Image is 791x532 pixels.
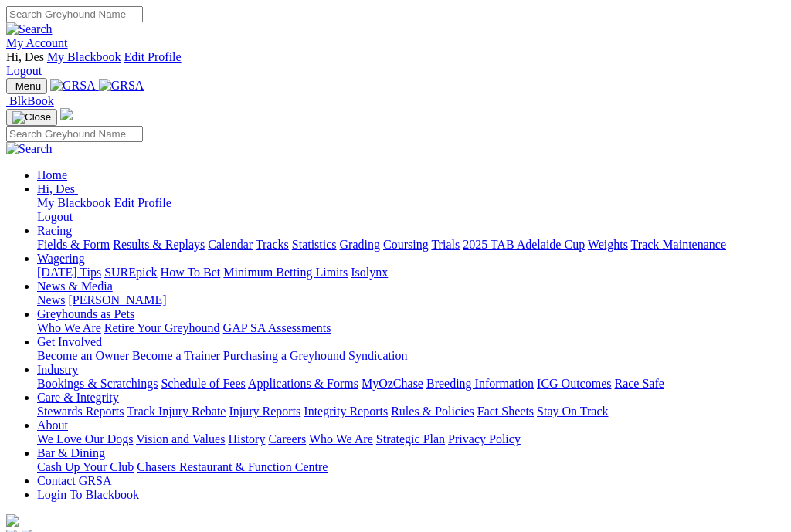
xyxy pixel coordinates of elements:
[37,168,67,181] a: Home
[477,405,534,418] a: Fact Sheets
[37,196,785,224] div: Hi, Des
[6,109,57,126] button: Toggle navigation
[37,238,110,251] a: Fields & Form
[6,126,143,142] input: Search
[37,446,105,459] a: Bar & Dining
[68,293,166,307] a: [PERSON_NAME]
[37,293,785,307] div: News & Media
[37,321,785,335] div: Greyhounds as Pets
[256,238,289,251] a: Tracks
[37,280,113,293] a: News & Media
[161,266,221,279] a: How To Bet
[6,64,42,77] a: Logout
[47,50,121,63] a: My Blackbook
[6,94,54,107] a: BlkBook
[223,266,348,279] a: Minimum Betting Limits
[6,50,785,78] div: My Account
[37,349,785,363] div: Get Involved
[6,36,68,49] a: My Account
[99,79,144,93] img: GRSA
[104,266,157,279] a: SUREpick
[6,22,53,36] img: Search
[6,514,19,527] img: logo-grsa-white.png
[426,377,534,390] a: Breeding Information
[6,50,44,63] span: Hi, Des
[137,460,328,473] a: Chasers Restaurant & Function Centre
[348,349,407,362] a: Syndication
[37,349,129,362] a: Become an Owner
[208,238,253,251] a: Calendar
[114,196,171,209] a: Edit Profile
[37,474,111,487] a: Contact GRSA
[537,405,608,418] a: Stay On Track
[37,405,785,418] div: Care & Integrity
[248,377,358,390] a: Applications & Forms
[113,238,205,251] a: Results & Replays
[37,377,785,391] div: Industry
[37,418,68,432] a: About
[37,391,119,404] a: Care & Integrity
[228,432,265,446] a: History
[463,238,585,251] a: 2025 TAB Adelaide Cup
[50,79,96,93] img: GRSA
[60,108,73,120] img: logo-grsa-white.png
[37,196,111,209] a: My Blackbook
[124,50,181,63] a: Edit Profile
[229,405,300,418] a: Injury Reports
[127,405,226,418] a: Track Injury Rebate
[223,321,331,334] a: GAP SA Assessments
[37,224,72,237] a: Racing
[304,405,388,418] a: Integrity Reports
[362,377,423,390] a: MyOzChase
[309,432,373,446] a: Who We Are
[614,377,664,390] a: Race Safe
[37,488,139,501] a: Login To Blackbook
[37,321,101,334] a: Who We Are
[15,80,41,92] span: Menu
[588,238,628,251] a: Weights
[12,111,51,124] img: Close
[383,238,429,251] a: Coursing
[268,432,306,446] a: Careers
[136,432,225,446] a: Vision and Values
[631,238,726,251] a: Track Maintenance
[6,6,143,22] input: Search
[391,405,474,418] a: Rules & Policies
[37,405,124,418] a: Stewards Reports
[37,182,75,195] span: Hi, Des
[9,94,54,107] span: BlkBook
[292,238,337,251] a: Statistics
[6,78,47,94] button: Toggle navigation
[37,252,85,265] a: Wagering
[340,238,380,251] a: Grading
[351,266,388,279] a: Isolynx
[537,377,611,390] a: ICG Outcomes
[37,460,785,474] div: Bar & Dining
[37,377,158,390] a: Bookings & Scratchings
[37,460,134,473] a: Cash Up Your Club
[37,238,785,252] div: Racing
[37,335,102,348] a: Get Involved
[37,210,73,223] a: Logout
[37,307,134,320] a: Greyhounds as Pets
[37,266,101,279] a: [DATE] Tips
[37,363,78,376] a: Industry
[161,377,245,390] a: Schedule of Fees
[37,432,133,446] a: We Love Our Dogs
[6,142,53,156] img: Search
[431,238,460,251] a: Trials
[223,349,345,362] a: Purchasing a Greyhound
[448,432,521,446] a: Privacy Policy
[376,432,445,446] a: Strategic Plan
[37,182,78,195] a: Hi, Des
[37,266,785,280] div: Wagering
[37,432,785,446] div: About
[104,321,220,334] a: Retire Your Greyhound
[132,349,220,362] a: Become a Trainer
[37,293,65,307] a: News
